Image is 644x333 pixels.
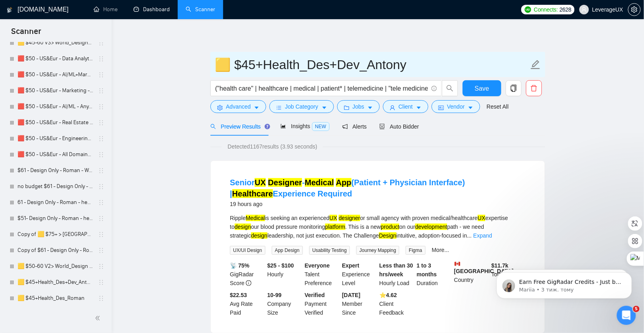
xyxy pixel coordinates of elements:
[268,178,302,187] mark: Designer
[378,291,415,317] div: Client Feedback
[442,85,457,92] span: search
[438,105,444,111] span: idcard
[339,215,360,221] mark: designer
[272,246,303,255] span: App Design
[264,123,271,130] div: Tooltip anchor
[251,232,267,239] mark: design
[18,35,93,51] a: 🟨 $45-60 V3> World_Design+Dev_Antony-Front-End_General
[98,216,104,222] span: holder
[379,124,385,129] span: robot
[215,55,529,75] input: Scanner name...
[379,292,397,298] b: ⭐️ 4.62
[337,100,380,113] button: folderJobscaret-down
[463,80,501,96] button: Save
[454,261,514,274] b: [GEOGRAPHIC_DATA]
[342,124,348,129] span: notification
[475,83,489,93] span: Save
[487,102,509,111] a: Reset All
[379,232,397,239] mark: Design
[210,124,216,129] span: search
[7,4,12,16] img: logo
[467,232,472,239] span: ...
[98,120,104,126] span: holder
[353,102,365,111] span: Jobs
[447,102,465,111] span: Vendor
[285,102,318,111] span: Job Category
[305,292,325,298] b: Verified
[633,306,640,312] span: 5
[390,105,395,111] span: user
[417,262,437,277] b: 1 to 3 months
[98,40,104,46] span: holder
[415,224,447,230] mark: development
[305,178,334,187] mark: Medical
[246,280,251,286] span: info-circle
[217,105,223,111] span: setting
[506,85,521,92] span: copy
[228,261,266,287] div: GigRadar Score
[18,211,93,227] a: $51- Design Only - Roman - health*
[432,100,480,113] button: idcardVendorcaret-down
[269,100,334,113] button: barsJob Categorycaret-down
[534,5,558,14] span: Connects:
[309,246,350,255] span: Usability Testing
[98,184,104,190] span: holder
[379,123,419,130] span: Auto Bidder
[18,179,93,195] a: no budget $61 - Design Only - Roman - Web Design 2
[18,115,93,131] a: 🟥 $50 - US&Eur - Real Estate - Any Biz - Any App
[215,83,428,93] input: Search Freelance Jobs...
[581,7,587,12] span: user
[230,292,247,298] b: $22.53
[98,88,104,94] span: holder
[98,264,104,270] span: holder
[628,3,641,16] button: setting
[322,105,327,111] span: caret-down
[230,246,265,255] span: UX/UI Design
[381,224,400,230] mark: product
[98,295,104,302] span: holder
[453,261,490,287] div: Country
[18,131,93,147] a: 🟥 $50 - US&Eur - Engineering - Any Biz - Any App
[617,306,636,325] iframe: Intercom live chat
[134,6,170,13] a: dashboardDashboard
[342,262,359,269] b: Expert
[406,246,425,255] span: Figma
[230,214,526,240] div: Ripple is seeking an experienced or small agency with proven medical/healthcare expertise to our ...
[18,163,93,179] a: $61 - Design Only - Roman - Web Design
[98,152,104,158] span: holder
[340,291,378,317] div: Member Since
[94,6,118,13] a: homeHome
[379,262,413,277] b: Less than 30 hrs/week
[254,105,259,111] span: caret-down
[383,100,428,113] button: userClientcaret-down
[628,6,641,13] a: setting
[267,262,294,269] b: $25 - $100
[18,259,93,275] a: 🟨 $50-60 V2> World_Design Only_Roman-Web Design_General
[330,215,337,221] mark: UX
[305,262,330,269] b: Everyone
[98,104,104,110] span: holder
[478,215,485,221] mark: UX
[340,261,378,287] div: Experience Level
[473,232,492,239] a: Expand
[18,99,93,115] a: 🟥 $50 - US&Eur - AI/ML - Any Biz - Any App
[222,142,323,151] span: Detected 1167 results (3.93 seconds)
[455,261,460,267] img: 🇨🇦
[235,224,251,230] mark: design
[399,102,413,111] span: Client
[5,26,47,42] span: Scanner
[378,261,415,287] div: Hourly Load
[226,102,251,111] span: Advanced
[98,200,104,206] span: holder
[344,105,349,111] span: folder
[525,6,531,13] img: upwork-logo.png
[98,56,104,62] span: holder
[246,215,265,221] mark: Medical
[18,83,93,99] a: 🟥 $50 - US&Eur - Marketing - Any Biz - Any App
[255,178,266,187] mark: UX
[303,291,341,317] div: Payment Verified
[485,256,644,311] iframe: Intercom notifications повідомлення
[98,248,104,254] span: holder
